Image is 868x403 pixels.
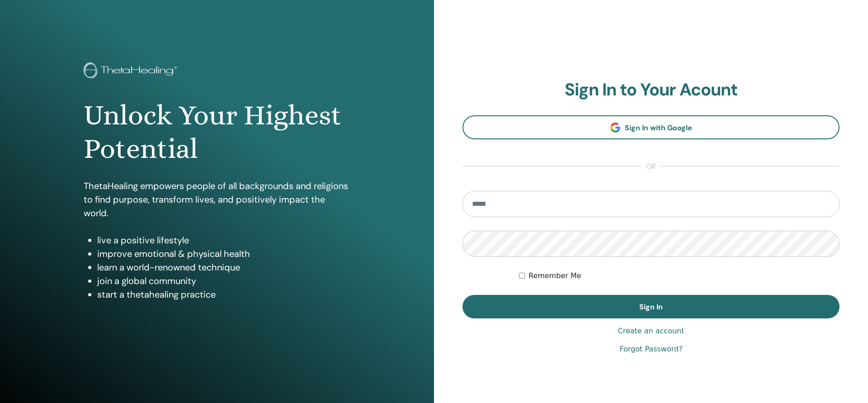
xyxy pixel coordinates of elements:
a: Create an account [618,326,684,337]
span: Sign In [639,302,663,312]
label: Remember Me [528,270,581,281]
span: or [642,161,660,172]
span: Sign In with Google [625,123,692,133]
li: improve emotional & physical health [97,247,350,261]
li: live a positive lifestyle [97,233,350,247]
a: Sign In with Google [462,115,840,139]
li: learn a world-renowned technique [97,261,350,274]
li: join a global community [97,274,350,288]
h1: Unlock Your Highest Potential [84,99,350,166]
div: Keep me authenticated indefinitely or until I manually logout [519,270,840,281]
button: Sign In [462,295,840,318]
p: ThetaHealing empowers people of all backgrounds and religions to find purpose, transform lives, a... [84,179,350,220]
li: start a thetahealing practice [97,288,350,301]
h2: Sign In to Your Acount [462,80,840,100]
a: Forgot Password? [619,344,682,355]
